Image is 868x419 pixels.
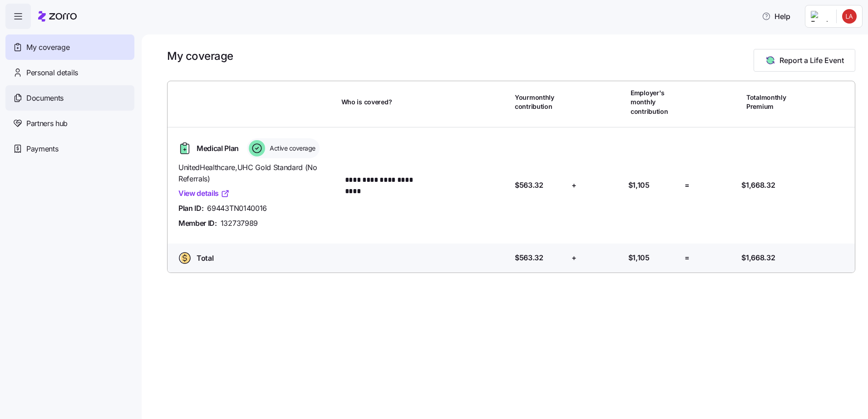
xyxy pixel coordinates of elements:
[178,162,334,185] span: UnitedHealthcare , UHC Gold Standard (No Referrals)
[515,252,543,263] span: $563.32
[221,218,258,229] span: 132737989
[5,136,134,161] a: Payments
[685,252,690,263] span: =
[779,55,844,66] span: Report a Life Event
[746,93,797,112] span: Total monthly Premium
[167,49,233,63] h1: My coverage
[5,34,134,60] a: My coverage
[572,252,577,263] span: +
[755,7,798,25] button: Help
[207,203,267,214] span: 69443TN0140016
[178,203,203,214] span: Plan ID:
[515,180,543,191] span: $563.32
[267,144,316,153] span: Active coverage
[26,118,68,129] span: Partners hub
[5,111,134,136] a: Partners hub
[628,180,650,191] span: $1,105
[197,253,213,264] span: Total
[5,60,134,85] a: Personal details
[741,252,775,263] span: $1,668.32
[754,49,855,72] button: Report a Life Event
[178,188,230,199] a: View details
[515,93,566,112] span: Your monthly contribution
[26,67,78,78] span: Personal details
[5,85,134,111] a: Documents
[762,11,790,22] span: Help
[26,143,58,155] span: Payments
[26,93,64,104] span: Documents
[842,9,857,24] img: e34ecf490f519fbb9efb7f74ccef817d
[178,218,217,229] span: Member ID:
[341,97,392,107] span: Who is covered?
[811,11,829,22] img: Employer logo
[26,42,69,53] span: My coverage
[197,143,239,154] span: Medical Plan
[631,88,681,116] span: Employer's monthly contribution
[572,180,577,191] span: +
[628,252,650,263] span: $1,105
[741,180,775,191] span: $1,668.32
[685,180,690,191] span: =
